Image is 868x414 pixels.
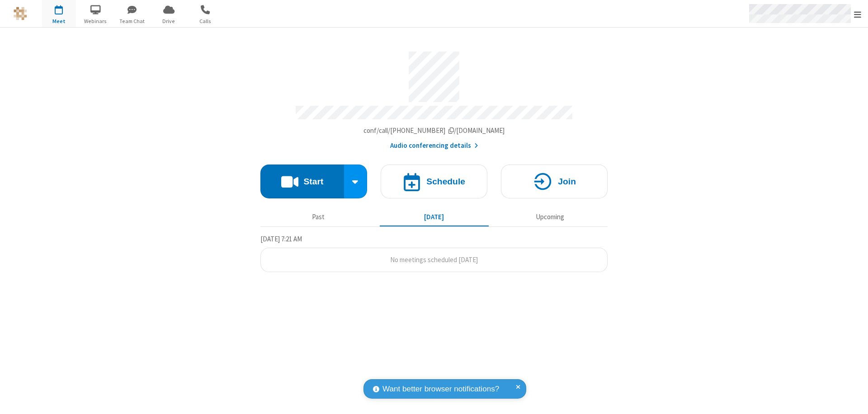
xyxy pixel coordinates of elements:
[495,208,604,226] button: Upcoming
[382,383,499,395] span: Want better browser notifications?
[390,141,478,151] button: Audio conferencing details
[501,165,608,198] button: Join
[363,126,505,136] button: Copy my meeting room linkCopy my meeting room link
[381,165,487,198] button: Schedule
[303,177,323,186] h4: Start
[264,208,373,226] button: Past
[42,17,76,25] span: Meet
[260,235,302,243] span: [DATE] 7:21 AM
[426,177,465,186] h4: Schedule
[344,165,368,198] div: Start conference options
[14,7,27,20] img: QA Selenium DO NOT DELETE OR CHANGE
[558,177,576,186] h4: Join
[115,17,149,25] span: Team Chat
[845,390,861,408] iframe: Chat
[152,17,186,25] span: Drive
[260,45,608,151] section: Account details
[260,234,608,273] section: Today's Meetings
[380,208,489,226] button: [DATE]
[390,255,478,264] span: No meetings scheduled [DATE]
[363,126,505,135] span: Copy my meeting room link
[79,17,113,25] span: Webinars
[260,165,344,198] button: Start
[189,17,222,25] span: Calls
